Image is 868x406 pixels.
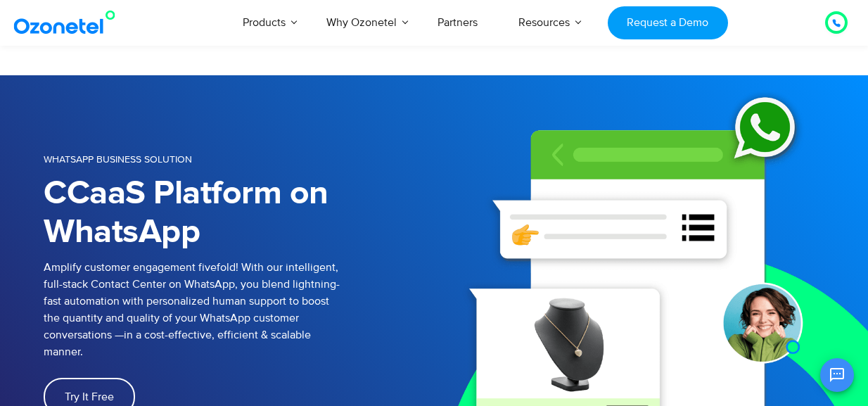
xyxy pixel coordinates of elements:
h1: CCaaS Platform on WhatsApp [44,175,434,252]
a: Request a Demo [608,6,728,39]
span: WHATSAPP BUSINESS SOLUTION [44,153,192,165]
button: Open chat [820,358,854,392]
p: Amplify customer engagement fivefold! With our intelligent, full-stack Contact Center on WhatsApp... [44,259,434,360]
span: Try It Free [65,391,114,402]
